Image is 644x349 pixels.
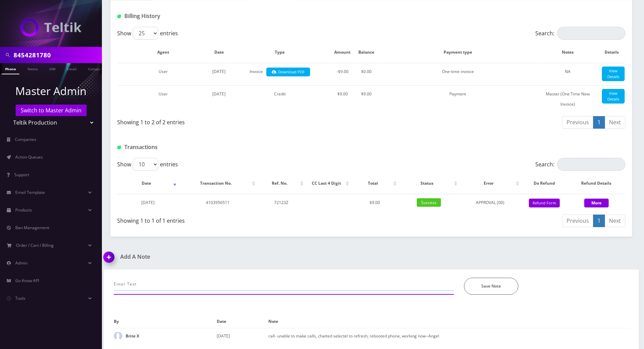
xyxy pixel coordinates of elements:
[557,27,625,40] input: Search:
[460,194,521,211] td: APPROVAL (00)
[15,207,32,213] span: Products
[104,254,366,260] a: Add A Note
[16,242,54,248] span: Order / Cart / Billing
[230,63,330,85] td: Invoice
[598,42,625,62] th: Details
[379,42,537,62] th: Payment type
[535,158,625,171] label: Search:
[126,333,139,339] strong: Brite X
[179,173,257,193] th: Transaction No.: activate to sort column ascending
[15,189,45,195] span: Email Template
[593,116,605,129] a: 1
[379,85,537,113] td: Payment
[118,173,178,193] th: Date: activate to sort column ascending
[212,91,226,97] span: [DATE]
[355,85,378,113] td: $9.00
[355,63,378,85] td: $0.00
[15,278,39,283] span: Go Know API
[568,173,625,193] th: Refund Details
[230,85,330,113] td: Credit
[217,315,268,328] th: Date
[117,115,366,126] div: Showing 1 to 2 of 2 entries
[584,199,609,207] button: More
[602,67,625,81] a: View Details
[133,158,158,171] select: Showentries
[117,144,280,150] h1: Transactions
[331,63,354,85] td: -$9.00
[118,85,208,113] td: User
[460,173,521,193] th: Error: activate to sort column ascending
[521,173,567,193] th: Do Refund
[24,63,41,74] a: Name
[306,173,351,193] th: CC Last 4 Digit: activate to sort column ascending
[64,63,80,74] a: Email
[114,278,454,291] input: Enter Text
[117,27,178,40] label: Show entries
[602,89,625,104] a: View Details
[351,194,398,211] td: $9.00
[2,63,19,74] a: Phone
[257,194,305,211] td: 72123Z
[417,198,441,207] span: Success
[85,63,107,74] a: Company
[538,85,598,113] td: Master (One Time New Invoice)
[133,27,158,40] select: Showentries
[379,63,537,85] td: One-time invoice
[15,295,25,301] span: Tools
[605,116,625,129] a: Next
[351,173,398,193] th: Total: activate to sort column ascending
[529,199,560,208] button: Refund Form
[268,315,629,328] th: Note
[117,13,280,19] h1: Billing History
[117,214,366,225] div: Showing 1 to 1 of 1 entries
[15,225,49,231] span: Ban Management
[257,173,305,193] th: Ref. No.: activate to sort column ascending
[117,146,121,149] img: Transactions
[562,215,593,227] a: Previous
[117,158,178,171] label: Show entries
[15,260,28,266] span: Admin
[114,315,217,328] th: By
[557,158,625,171] input: Search:
[266,68,310,77] a: Download PDF
[562,116,593,129] a: Previous
[118,42,208,62] th: Agent
[535,27,625,40] label: Search:
[141,200,155,205] span: [DATE]
[230,42,330,62] th: Type
[538,63,598,85] td: NA
[179,194,257,211] td: 4103956511
[14,172,29,178] span: Support
[15,154,43,160] span: Action Queues
[20,18,82,37] img: Teltik Production
[209,42,229,62] th: Date
[15,136,36,142] span: Companies
[399,173,459,193] th: Status: activate to sort column ascending
[605,215,625,227] a: Next
[331,42,354,62] th: Amount
[593,215,605,227] a: 1
[538,42,598,62] th: Notes
[118,63,208,85] td: User
[268,328,629,344] td: call- unable to make calls, chatted selectel to refresh, rebooted phone, working now--Angel
[212,69,226,74] span: [DATE]
[464,278,518,295] button: Save Note
[331,85,354,113] td: $9.00
[46,63,59,74] a: SIM
[355,42,378,62] th: Balance
[14,49,100,61] input: Search in Company
[16,105,87,116] a: Switch to Master Admin
[217,328,268,344] td: [DATE]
